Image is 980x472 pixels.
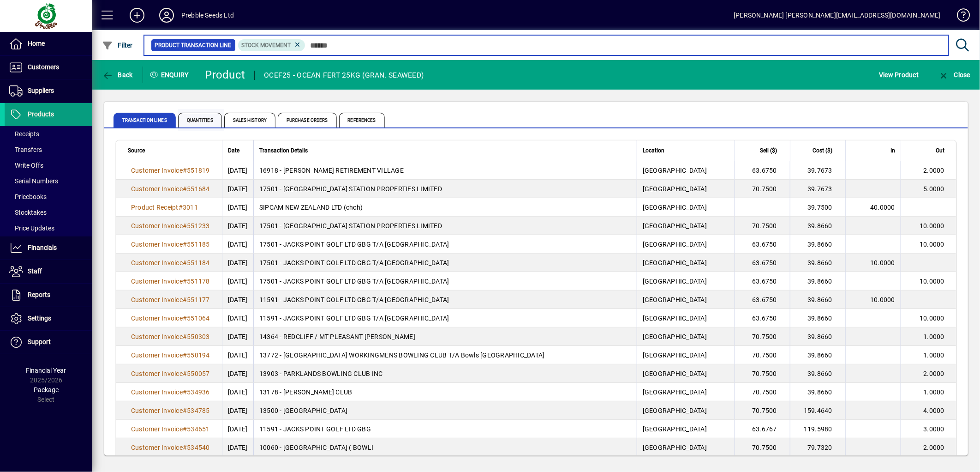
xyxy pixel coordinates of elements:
a: Serial Numbers [5,173,92,189]
a: Price Updates [5,220,92,236]
div: Location [643,145,729,156]
button: Back [100,67,135,83]
td: 17501 - JACKS POINT GOLF LTD GBG T/A [GEOGRAPHIC_DATA] [253,272,637,290]
span: 550194 [187,351,210,359]
td: 63.6750 [735,309,790,327]
span: # [183,278,187,285]
span: [GEOGRAPHIC_DATA] [643,259,707,266]
a: Stocktakes [5,205,92,220]
td: [DATE] [222,272,253,290]
td: [DATE] [222,235,253,254]
span: Product Receipt [131,204,179,211]
button: Filter [100,37,135,54]
app-page-header-button: Close enquiry [928,67,980,83]
span: Customer Invoice [131,351,183,359]
span: Customer Invoice [131,444,183,451]
span: Serial Numbers [9,177,58,185]
span: 551684 [187,185,210,193]
a: Customer Invoice#551184 [128,258,213,268]
td: 39.8660 [790,235,845,254]
a: Customer Invoice#534785 [128,405,213,416]
span: # [183,315,187,322]
span: Out [936,145,944,156]
span: Customer Invoice [131,222,183,230]
div: Enquiry [143,67,198,82]
span: [GEOGRAPHIC_DATA] [643,315,707,322]
a: Customer Invoice#551684 [128,184,213,194]
td: 70.7500 [735,438,790,457]
td: 70.7500 [735,180,790,198]
td: 119.5980 [790,420,845,438]
div: Prebble Seeds Ltd [181,8,234,23]
span: # [179,204,183,211]
div: Cost ($) [796,145,841,156]
span: Transfers [9,146,42,153]
span: # [183,333,187,340]
a: Customer Invoice#534936 [128,387,213,397]
span: [GEOGRAPHIC_DATA] [643,444,707,451]
td: 39.8660 [790,290,845,309]
span: [GEOGRAPHIC_DATA] [643,407,707,414]
span: Quantities [178,113,222,127]
a: Customer Invoice#551185 [128,239,213,249]
button: Profile [152,7,181,24]
span: Financial Year [26,367,66,374]
button: Add [122,7,152,24]
span: Customer Invoice [131,388,183,396]
span: 10.0000 [870,296,895,303]
span: 550057 [187,370,210,377]
td: 11591 - JACKS POINT GOLF LTD GBG T/A [GEOGRAPHIC_DATA] [253,290,637,309]
a: Financials [5,236,92,260]
span: 551184 [187,259,210,266]
td: [DATE] [222,383,253,401]
td: 63.6750 [735,254,790,272]
span: # [183,370,187,377]
span: 1.0000 [924,388,945,396]
td: 13178 - [PERSON_NAME] CLUB [253,383,637,401]
span: 10.0000 [920,278,944,285]
td: [DATE] [222,420,253,438]
td: 63.6750 [735,161,790,180]
span: [GEOGRAPHIC_DATA] [643,204,707,211]
span: Stock movement [242,42,291,48]
span: [GEOGRAPHIC_DATA] [643,241,707,248]
span: 534936 [187,388,210,396]
td: 13500 - [GEOGRAPHIC_DATA] [253,401,637,420]
span: # [183,185,187,193]
a: Customer Invoice#551233 [128,221,213,231]
span: In [890,145,895,156]
span: Staff [28,267,42,275]
span: 40.0000 [870,204,895,211]
a: Write Offs [5,157,92,173]
span: Receipts [9,130,39,138]
a: Customer Invoice#534651 [128,424,213,434]
a: Customer Invoice#551178 [128,276,213,286]
span: Home [28,40,45,47]
a: Customer Invoice#551064 [128,313,213,323]
span: Date [228,145,239,156]
span: Sell ($) [760,145,777,156]
span: Products [28,110,54,118]
span: 551178 [187,278,210,285]
span: Customer Invoice [131,370,183,377]
span: 551185 [187,241,210,248]
span: Filter [102,42,133,49]
div: [PERSON_NAME] [PERSON_NAME][EMAIL_ADDRESS][DOMAIN_NAME] [734,8,941,23]
span: Price Updates [9,224,54,232]
td: 70.7500 [735,364,790,383]
span: Customers [28,63,59,71]
span: Customer Invoice [131,315,183,322]
button: Close [936,67,973,83]
span: Settings [28,315,51,322]
span: 551819 [187,167,210,174]
td: 39.8660 [790,346,845,364]
span: Customer Invoice [131,296,183,303]
td: 39.7673 [790,161,845,180]
td: 70.7500 [735,346,790,364]
span: # [183,444,187,451]
span: Transaction Lines [114,113,176,127]
a: Product Receipt#3011 [128,202,201,212]
span: 550303 [187,333,210,340]
a: Transfers [5,142,92,157]
span: 4.0000 [924,407,945,414]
